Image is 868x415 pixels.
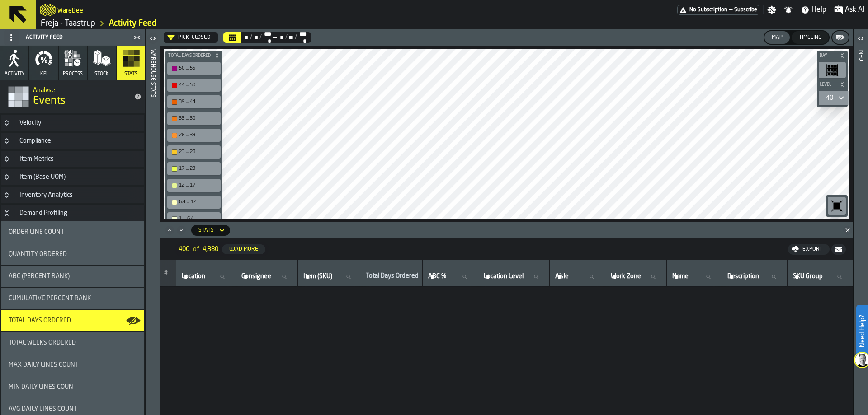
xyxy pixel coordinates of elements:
[146,31,159,47] label: button-toggle-Open
[165,51,222,60] button: button-
[259,34,262,41] div: /
[1,155,12,163] button: Button-Item Metrics-closed
[169,214,219,224] div: 1 ... 6.4
[9,251,137,258] div: Title
[203,246,218,253] span: 4,380
[165,127,222,144] div: button-toolbar-undefined
[1,173,12,181] button: Button-Item (Base UOM)-closed
[179,246,189,253] span: 400
[9,406,77,413] span: Avg Daily Lines Count
[426,271,474,283] input: label
[165,60,222,77] div: button-toolbar-undefined
[165,177,222,194] div: button-toolbar-undefined
[288,34,294,41] div: Select date range
[94,71,109,77] span: Stock
[818,82,838,87] span: Level
[482,271,546,283] input: label
[165,93,222,110] div: button-toolbar-undefined
[9,361,137,368] div: Title
[826,195,848,217] div: button-toolbar-undefined
[9,228,64,236] span: Order Line Count
[240,271,294,283] input: label
[858,47,864,413] div: Info
[171,242,273,256] div: ButtonLoadMore-Load More-Prev-First-Last
[165,160,222,177] div: button-toolbar-undefined
[9,361,79,368] span: Max Daily Lines Count
[9,406,137,413] div: Title
[366,272,419,281] div: Total Days Ordered
[14,155,59,163] div: Item Metrics
[14,210,73,217] div: Demand Profiling
[822,93,846,103] div: DropdownMenuValue-40
[169,114,219,123] div: 33 ... 39
[9,383,137,391] div: Title
[768,34,786,41] div: Map
[126,310,141,331] label: button-toggle-Show on Map
[826,94,833,102] div: DropdownMenuValue-40
[672,273,689,280] span: label
[764,5,780,14] label: button-toggle-Settings
[176,226,187,235] button: Minimize
[180,271,232,283] input: label
[0,80,145,113] div: title-Events
[1,119,12,126] button: Button-Velocity-closed
[9,339,137,346] div: Title
[179,199,218,205] div: 6.4 ... 12
[272,34,278,41] span: —
[14,137,57,145] div: Compliance
[830,199,844,213] svg: Reset zoom and position
[9,273,137,280] div: Title
[795,34,825,41] div: Timeline
[799,246,826,252] div: Export
[1,310,144,331] div: stat-Total Days Ordered
[1,354,144,376] div: stat-Max Daily Lines Count
[1,376,144,398] div: stat-Min Daily Lines Count
[179,65,218,71] div: 50 ... 55
[131,32,143,43] label: button-toggle-Close me
[14,119,47,126] div: Velocity
[842,226,853,235] button: Close
[9,295,137,302] div: Title
[164,270,168,276] span: #
[854,31,867,47] label: button-toggle-Open
[764,31,790,44] button: button-Map
[734,7,757,13] span: Subscribe
[1,115,144,131] h3: title-section-Velocity
[198,227,214,233] div: DropdownMenuValue-activity-metric
[223,32,241,43] button: Select date range
[262,30,272,45] div: Select date range
[9,317,137,324] div: Title
[150,47,156,413] div: Warehouse Stats
[193,246,199,253] span: of
[729,7,732,13] span: —
[9,295,91,302] span: Cumulative Percent Rank
[9,251,67,258] span: Quantity Ordered
[63,71,83,77] span: process
[428,273,446,280] span: label
[179,99,218,105] div: 39 ... 44
[857,306,867,356] label: Need Help?
[1,221,144,243] div: stat-Order Line Count
[278,34,284,41] div: Select date range
[40,18,452,29] nav: Breadcrumb
[179,82,218,88] div: 44 ... 50
[164,226,175,235] button: Maximize
[727,273,759,280] span: label
[164,32,218,43] div: DropdownMenuValue-rEtLmew5B1VtHsfFNHPJa
[249,34,252,41] div: /
[169,197,219,207] div: 6.4 ... 12
[1,133,144,149] h3: title-section-Compliance
[1,137,12,145] button: Button-Compliance-closed
[109,19,156,28] a: link-to-/wh/i/36c4991f-68ef-4ca7-ab45-a2252c911eea/feed/1c3b701f-6b04-4760-b41b-8b45b7e376fe
[284,34,288,41] div: /
[241,273,271,280] span: label
[609,271,663,283] input: label
[303,273,332,280] span: label
[40,2,56,18] a: logo-header
[726,271,783,283] input: label
[182,273,205,280] span: label
[677,5,759,15] div: Menu Subscription
[1,332,144,354] div: stat-Total Weeks Ordered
